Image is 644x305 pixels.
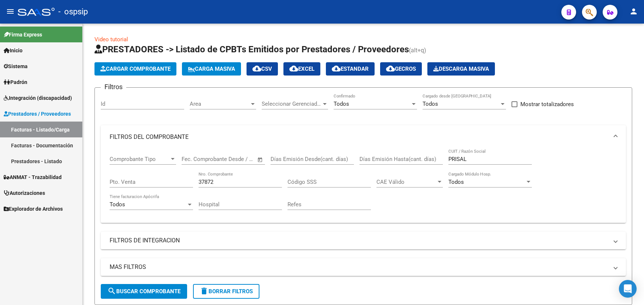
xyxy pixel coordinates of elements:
mat-icon: menu [6,7,15,16]
mat-icon: cloud_download [252,64,261,73]
button: Carga Masiva [182,62,241,76]
span: EXCEL [289,66,314,72]
input: Fecha inicio [182,156,211,162]
span: Padrón [4,78,27,86]
button: Descarga Masiva [427,62,495,76]
span: Todos [448,179,464,185]
span: Todos [423,101,438,107]
button: Gecros [380,62,422,76]
button: CSV [247,62,278,76]
mat-icon: delete [200,287,209,295]
span: Seleccionar Gerenciador [262,101,321,107]
mat-panel-title: FILTROS DE INTEGRACION [110,236,608,245]
div: Open Intercom Messenger [619,280,637,298]
mat-expansion-panel-header: MAS FILTROS [101,258,626,276]
button: Estandar [326,62,375,76]
span: Autorizaciones [4,189,45,197]
a: Video tutorial [94,36,128,43]
app-download-masive: Descarga masiva de comprobantes (adjuntos) [427,62,495,76]
span: Inicio [4,46,23,55]
span: Explorador de Archivos [4,205,63,213]
mat-icon: cloud_download [386,64,395,73]
div: FILTROS DEL COMPROBANTE [101,149,626,223]
span: Cargar Comprobante [100,66,171,72]
span: Gecros [386,66,416,72]
button: Buscar Comprobante [101,284,187,299]
mat-icon: person [629,7,638,16]
span: Estandar [332,66,369,72]
span: Carga Masiva [188,66,235,72]
span: (alt+q) [409,47,426,54]
button: Cargar Comprobante [94,62,176,76]
button: EXCEL [283,62,320,76]
span: Prestadores / Proveedores [4,110,71,118]
span: Descarga Masiva [433,66,489,72]
span: Mostrar totalizadores [520,100,574,109]
span: Comprobante Tipo [110,156,169,162]
mat-panel-title: MAS FILTROS [110,263,608,271]
button: Open calendar [256,155,265,164]
mat-icon: cloud_download [289,64,298,73]
span: - ospsip [58,4,88,20]
span: Todos [110,201,125,208]
mat-expansion-panel-header: FILTROS DEL COMPROBANTE [101,125,626,149]
span: PRESTADORES -> Listado de CPBTs Emitidos por Prestadores / Proveedores [94,44,409,55]
span: Sistema [4,62,28,70]
span: CAE Válido [376,179,436,185]
span: Firma Express [4,31,42,39]
span: Buscar Comprobante [107,288,180,295]
span: Todos [334,101,349,107]
mat-icon: search [107,287,116,295]
h3: Filtros [101,82,126,92]
span: Integración (discapacidad) [4,94,72,102]
mat-panel-title: FILTROS DEL COMPROBANTE [110,133,608,141]
button: Borrar Filtros [193,284,259,299]
mat-expansion-panel-header: FILTROS DE INTEGRACION [101,232,626,249]
input: Fecha fin [218,156,254,162]
mat-icon: cloud_download [332,64,341,73]
span: Area [190,101,249,107]
span: Borrar Filtros [200,288,253,295]
span: CSV [252,66,272,72]
span: ANMAT - Trazabilidad [4,173,62,181]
